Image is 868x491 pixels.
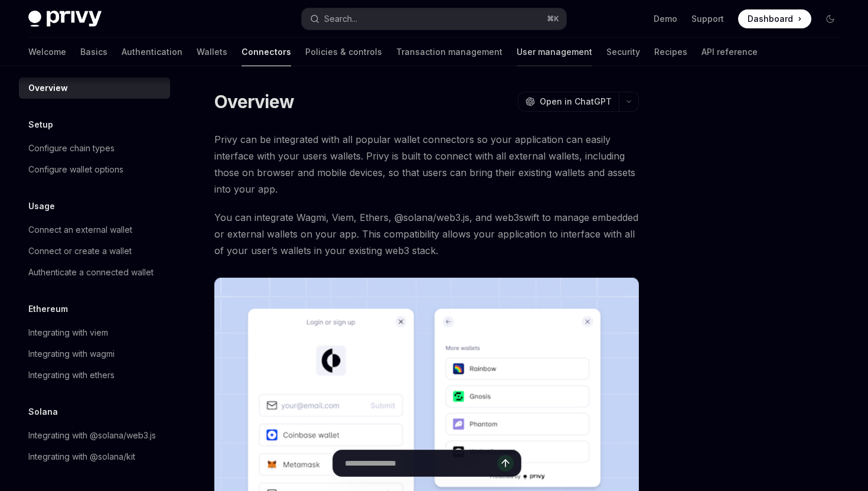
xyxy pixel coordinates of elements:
a: Authenticate a connected wallet [19,262,170,283]
a: Transaction management [396,38,502,66]
a: Support [691,13,724,25]
a: User management [517,38,592,66]
div: Configure wallet options [28,162,123,177]
div: Connect an external wallet [28,223,132,237]
a: Configure chain types [19,138,170,159]
a: Policies & controls [305,38,382,66]
h5: Solana [28,405,58,419]
div: Authenticate a connected wallet [28,265,154,279]
a: Integrating with ethers [19,365,170,386]
div: Search... [324,12,357,26]
button: Open in ChatGPT [518,92,619,112]
span: ⌘ K [547,14,559,24]
h5: Ethereum [28,302,68,316]
span: Open in ChatGPT [540,96,612,108]
button: Toggle dark mode [821,9,840,28]
span: Privy can be integrated with all popular wallet connectors so your application can easily interfa... [214,131,639,197]
a: Dashboard [738,9,811,28]
a: Welcome [28,38,66,66]
a: Integrating with @solana/kit [19,446,170,467]
a: Demo [654,13,677,25]
button: Search...⌘K [302,8,566,30]
h1: Overview [214,91,294,112]
div: Integrating with ethers [28,368,115,382]
a: Security [606,38,640,66]
div: Integrating with @solana/web3.js [28,428,156,443]
a: Authentication [122,38,182,66]
span: Dashboard [748,13,793,25]
a: Connect an external wallet [19,219,170,240]
a: Configure wallet options [19,159,170,180]
button: Send message [497,455,514,472]
h5: Usage [28,199,55,213]
a: Integrating with @solana/web3.js [19,425,170,446]
a: Wallets [197,38,227,66]
a: Connectors [242,38,291,66]
div: Configure chain types [28,141,115,155]
a: Basics [80,38,107,66]
div: Integrating with wagmi [28,347,115,361]
img: dark logo [28,11,102,27]
a: Integrating with wagmi [19,343,170,365]
a: API reference [701,38,758,66]
span: You can integrate Wagmi, Viem, Ethers, @solana/web3.js, and web3swift to manage embedded or exter... [214,209,639,259]
div: Integrating with @solana/kit [28,450,135,464]
a: Integrating with viem [19,322,170,343]
h5: Setup [28,118,53,132]
div: Integrating with viem [28,326,108,340]
div: Connect or create a wallet [28,244,132,258]
a: Recipes [654,38,687,66]
a: Overview [19,77,170,99]
a: Connect or create a wallet [19,240,170,262]
div: Overview [28,81,68,95]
